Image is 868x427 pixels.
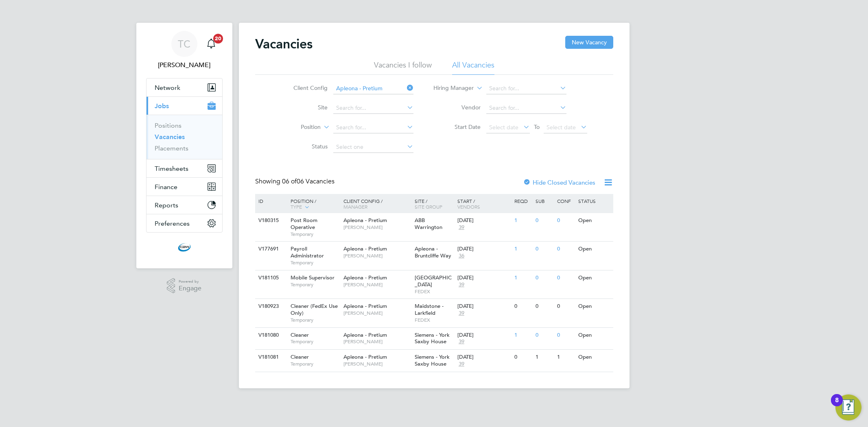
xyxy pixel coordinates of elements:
div: Status [576,194,612,208]
div: 0 [555,213,576,228]
label: Hiring Manager [427,84,474,92]
div: [DATE] [457,332,510,339]
div: 0 [555,270,576,285]
span: Type [291,203,302,210]
span: [PERSON_NAME] [343,310,411,316]
span: [PERSON_NAME] [343,338,411,345]
div: 0 [533,242,555,257]
input: Select one [333,142,413,153]
span: Vendors [457,203,480,210]
div: V181081 [256,350,285,365]
span: 39 [457,224,466,231]
span: Payroll Administrator [291,245,324,259]
span: [PERSON_NAME] [343,224,411,231]
span: Siemens - York Saxby House [415,331,450,345]
div: 1 [512,270,533,285]
input: Search for... [333,102,413,114]
span: Temporary [291,361,339,367]
span: Cleaner [291,353,309,360]
div: [DATE] [457,217,510,224]
button: Jobs [146,97,222,115]
span: Network [155,84,180,91]
div: V181105 [256,270,285,285]
a: Placements [155,144,188,152]
span: Post Room Operative [291,217,317,231]
span: Preferences [155,220,190,227]
div: Reqd [512,194,533,208]
span: 36 [457,253,466,259]
span: Select date [489,124,518,131]
span: To [531,122,542,132]
span: 06 Vacancies [282,177,335,185]
div: 0 [533,213,555,228]
div: 1 [512,213,533,228]
h2: Vacancies [255,36,313,52]
button: Network [146,78,222,96]
span: Finance [155,183,177,191]
span: Siemens - York Saxby House [415,353,450,367]
span: Maidstone - Larkfield [415,303,444,316]
span: [PERSON_NAME] [343,361,411,367]
div: 0 [555,242,576,257]
label: Client Config [281,84,328,91]
span: Jobs [155,102,169,110]
div: Open [576,213,612,228]
span: [PERSON_NAME] [343,281,411,288]
div: 0 [512,299,533,314]
button: Preferences [146,214,222,232]
label: Status [281,143,328,150]
div: 0 [533,270,555,285]
span: Apleona - Pretium [343,331,387,338]
div: Sub [533,194,555,208]
div: Client Config / [341,194,413,213]
div: 0 [512,350,533,365]
span: Site Group [415,203,442,210]
span: 39 [457,338,466,345]
span: Cleaner (FedEx Use Only) [291,303,338,316]
li: Vacancies I follow [374,60,432,75]
div: 8 [835,400,839,411]
span: Timesheets [155,165,188,172]
li: All Vacancies [452,60,494,75]
div: ID [256,194,285,208]
div: 1 [533,350,555,365]
div: Position / [284,194,341,214]
span: 39 [457,281,466,288]
span: Apleona - Bruntcliffe Way [415,245,451,259]
input: Search for... [486,102,566,114]
div: Start / [455,194,512,213]
label: Hide Closed Vacancies [523,179,595,186]
span: Reports [155,201,178,209]
span: TC [178,39,190,49]
span: Apleona - Pretium [343,274,387,281]
button: Open Resource Center, 8 new notifications [835,394,861,420]
div: V177691 [256,242,285,257]
a: 20 [203,31,219,57]
span: Apleona - Pretium [343,353,387,360]
div: V181080 [256,328,285,343]
div: Jobs [146,115,222,159]
span: Apleona - Pretium [343,217,387,224]
span: Apleona - Pretium [343,303,387,309]
span: [GEOGRAPHIC_DATA] [415,274,452,288]
div: [DATE] [457,354,510,361]
div: V180315 [256,213,285,228]
div: 0 [533,328,555,343]
span: Powered by [179,278,201,285]
div: Open [576,328,612,343]
div: 1 [555,350,576,365]
span: Select date [547,124,576,131]
div: V180923 [256,299,285,314]
div: [DATE] [457,303,510,310]
div: Site / [413,194,455,213]
span: FEDEX [415,317,453,323]
span: Mobile Supervisor [291,274,335,281]
span: Cleaner [291,331,309,338]
div: Conf [555,194,576,208]
input: Search for... [486,83,566,94]
a: Positions [155,122,181,129]
div: 1 [512,242,533,257]
label: Site [281,104,328,111]
div: Open [576,350,612,365]
span: 06 of [282,177,297,185]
